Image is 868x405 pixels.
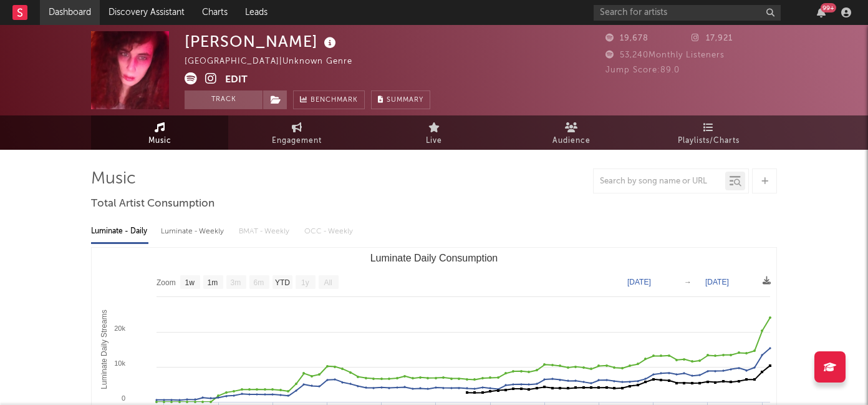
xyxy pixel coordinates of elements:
[275,278,290,287] text: YTD
[91,115,228,150] a: Music
[122,394,125,402] text: 0
[605,51,725,59] span: 53,240 Monthly Listeners
[225,72,248,88] button: Edit
[365,115,503,150] a: Live
[552,134,591,149] span: Audience
[161,221,226,242] div: Luminate - Weekly
[594,177,725,187] input: Search by song name or URL
[503,115,640,150] a: Audience
[185,31,339,52] div: [PERSON_NAME]
[114,359,125,367] text: 10k
[324,278,332,287] text: All
[678,134,740,149] span: Playlists/Charts
[387,97,423,104] span: Summary
[594,5,781,21] input: Search for artists
[228,115,365,150] a: Engagement
[426,134,442,149] span: Live
[301,278,309,287] text: 1y
[370,253,498,263] text: Luminate Daily Consumption
[605,34,649,42] span: 19,678
[627,278,651,286] text: [DATE]
[208,278,218,287] text: 1m
[605,66,680,74] span: Jump Score: 89.0
[157,278,176,287] text: Zoom
[185,278,195,287] text: 1w
[272,134,322,149] span: Engagement
[371,90,430,109] button: Summary
[185,54,367,69] div: [GEOGRAPHIC_DATA] | Unknown Genre
[817,7,826,17] button: 99+
[148,134,171,149] span: Music
[185,90,263,109] button: Track
[91,221,148,242] div: Luminate - Daily
[114,324,125,332] text: 20k
[91,197,215,212] span: Total Artist Consumption
[640,115,777,150] a: Playlists/Charts
[705,278,729,286] text: [DATE]
[311,93,358,108] span: Benchmark
[254,278,264,287] text: 6m
[100,310,109,389] text: Luminate Daily Streams
[231,278,241,287] text: 3m
[293,90,365,109] a: Benchmark
[821,3,836,12] div: 99 +
[692,34,733,42] span: 17,921
[684,278,692,286] text: →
